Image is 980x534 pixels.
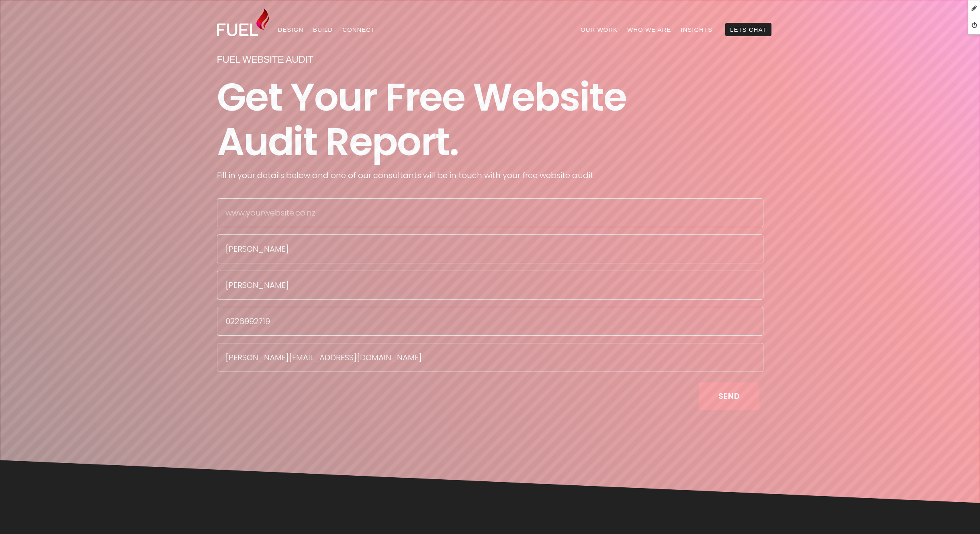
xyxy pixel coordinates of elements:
a: Design [273,23,309,36]
a: Connect [338,23,380,36]
a: Lets Chat [725,23,771,36]
a: Who We Are [622,23,676,36]
a: Insights [676,23,717,36]
a: Our Work [576,23,622,36]
a: Build [308,23,338,36]
img: Fuel Design Ltd - Website design and development company in North Shore, Auckland [217,8,269,36]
